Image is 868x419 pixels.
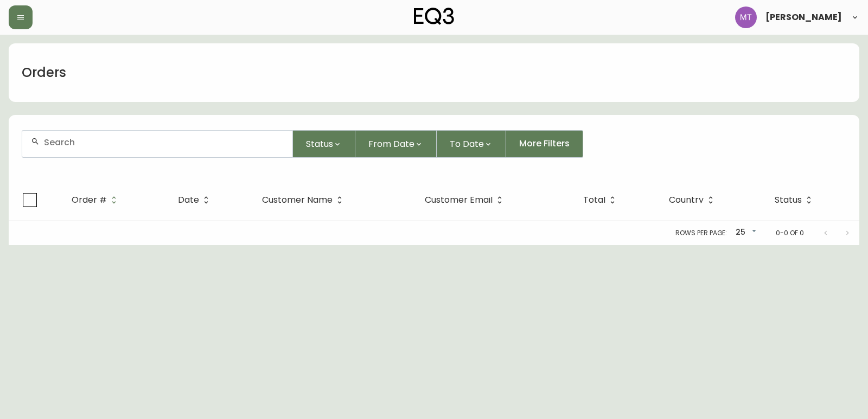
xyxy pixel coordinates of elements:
button: Status [293,130,355,158]
span: Date [178,195,213,205]
span: Customer Email [425,197,493,203]
span: Customer Email [425,195,507,205]
button: More Filters [506,130,583,158]
span: Total [583,195,620,205]
button: From Date [355,130,437,158]
p: Rows per page: [675,228,727,238]
span: Country [669,195,718,205]
span: Order # [72,195,121,205]
span: Status [306,137,333,151]
span: To Date [450,137,484,151]
span: [PERSON_NAME] [765,13,842,22]
img: 397d82b7ede99da91c28605cdd79fceb [735,7,757,28]
span: Order # [72,197,107,203]
input: Search [44,137,284,147]
button: To Date [437,130,506,158]
p: 0-0 of 0 [776,228,804,238]
span: Date [178,197,199,203]
div: 25 [731,224,758,242]
span: Country [669,197,704,203]
span: Customer Name [262,197,333,203]
h1: Orders [22,63,66,82]
span: Status [775,195,816,205]
span: From Date [368,137,414,151]
span: Customer Name [262,195,347,205]
img: logo [414,8,454,25]
span: More Filters [519,138,570,150]
span: Total [583,197,605,203]
span: Status [775,197,802,203]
